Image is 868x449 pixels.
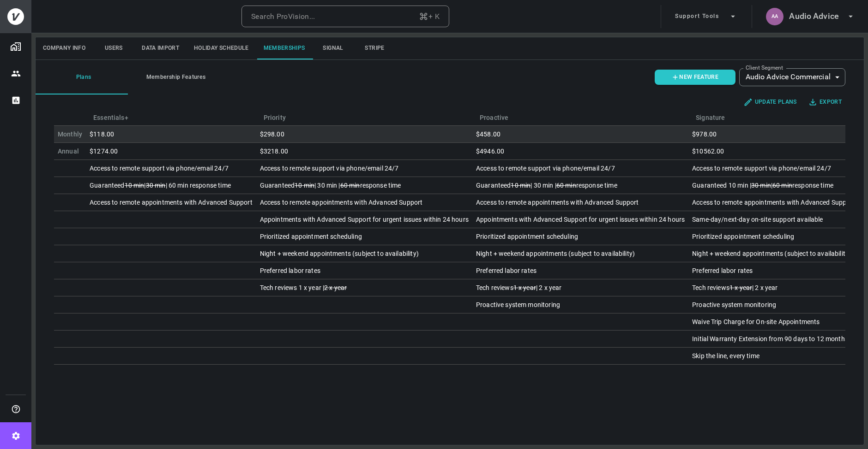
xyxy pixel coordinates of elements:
div: Tech reviews | 2 x year [476,283,685,292]
div: Access to remote appointments with Advanced Support [260,198,469,207]
div: Access to remote appointments with Advanced Support [692,198,855,207]
div: Proactive system monitoring [476,300,685,309]
img: Organizations page icon [10,41,21,52]
div: $3218.00 [260,147,469,156]
div: Access to remote support via phone/email 24/7 [476,164,685,173]
button: Search ProVision...+ K [241,6,449,28]
strike: 2 x year [324,284,347,291]
div: Same-day/next-day on-site support available [692,215,855,224]
div: AA [766,8,784,25]
div: Access to remote support via phone/email 24/7 [260,164,469,173]
div: Tech reviews 1 x year | [260,283,469,292]
div: Audio Advice Commercial [739,68,845,87]
strike: 60 min [772,182,792,189]
div: Access to remote appointments with Advanced Support [476,198,685,207]
div: $978.00 [692,130,855,139]
button: Support Tools [671,5,741,28]
div: Guaranteed | 30 min | response time [476,181,685,190]
div: Preferred labor rates [260,266,469,275]
div: Access to remote support via phone/email 24/7 [90,164,253,173]
div: Prioritized appointment scheduling [692,232,855,241]
div: $118.00 [90,130,253,139]
div: Preferred labor rates [692,266,855,275]
div: Access to remote support via phone/email 24/7 [692,164,855,173]
button: Stripe [354,37,396,59]
div: Initial Warranty Extension from 90 days to 12 months [692,334,855,343]
div: Access to remote appointments with Advanced Support [90,198,253,207]
strike: 10 min [511,182,530,189]
div: Guaranteed | 30 min | response time [260,181,469,190]
div: Night + weekend appointments (subject to availability) [692,249,855,258]
span: Annual [58,148,79,155]
div: $10562.00 [692,147,855,156]
div: Night + weekend appointments (subject to availability) [260,249,469,258]
div: Preferred labor rates [476,266,685,275]
strike: 1 x year [729,284,752,291]
strike: 60 min [340,182,360,189]
div: $458.00 [476,130,685,139]
div: Night + weekend appointments (subject to availability) [476,249,685,258]
div: Prioritized appointment scheduling [476,232,685,241]
div: $4946.00 [476,147,685,156]
div: Skip the line, every time [692,351,855,360]
button: Memberships [256,37,313,59]
strike: 30 min [146,182,166,189]
div: $298.00 [260,130,469,139]
div: + K [419,10,440,23]
button: NEW FEATURE [655,70,735,85]
div: Tech reviews | 2 x year [692,283,855,292]
button: AAAudio Advice [762,5,859,28]
button: Plans [36,60,128,95]
button: Company Info [36,37,93,59]
button: Data Import [134,37,187,59]
label: Client Segment [746,64,783,72]
button: Export [804,95,845,110]
strike: 60 min [556,182,576,189]
div: Guaranteed | | 60 min response time [90,181,253,190]
button: Update plans [740,95,801,110]
h6: Audio Advice [789,10,839,23]
button: Users [93,37,134,59]
div: Guaranteed 10 min | | response time [692,181,855,190]
button: Holiday Schedule [187,37,256,59]
div: Proactive system monitoring [692,300,855,309]
button: Membership Features [128,60,220,95]
strike: 10 min [295,182,314,189]
strike: 1 x year [513,284,536,291]
button: Signal [313,37,354,59]
div: Waive Trip Charge for On-site Appointments [692,317,855,326]
strike: 10 min [125,182,145,189]
div: Prioritized appointment scheduling [260,232,469,241]
div: Appointments with Advanced Support for urgent issues within 24 hours [476,215,685,224]
strike: 30 min [751,182,771,189]
div: $1274.00 [90,147,253,156]
div: Search ProVision... [251,10,315,23]
div: Appointments with Advanced Support for urgent issues within 24 hours [260,215,469,224]
span: Monthly [58,130,82,138]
